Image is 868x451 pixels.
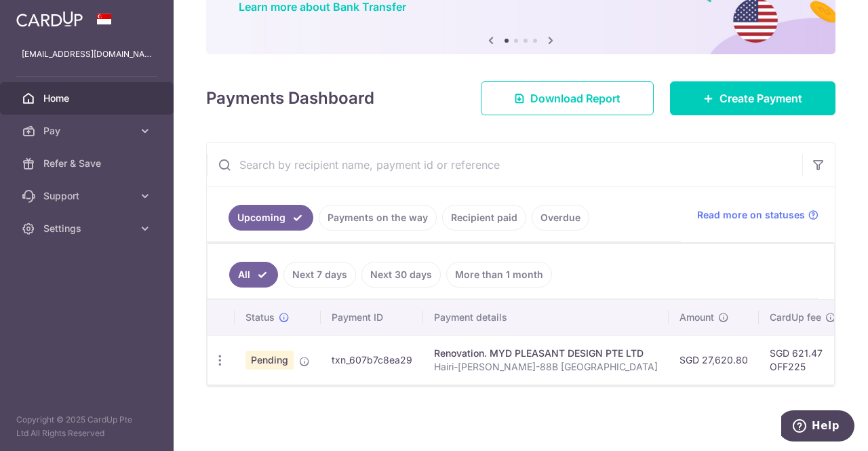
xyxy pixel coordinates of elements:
a: Payments on the way [319,205,437,231]
span: Read more on statuses [697,208,805,222]
span: Pay [43,124,133,138]
span: Home [43,92,133,105]
iframe: Opens a widget where you can find more information [781,410,854,444]
span: Create Payment [719,90,802,106]
a: Upcoming [229,205,313,231]
span: CardUp fee [770,311,821,324]
td: txn_607b7c8ea29 [321,335,423,385]
p: [EMAIL_ADDRESS][DOMAIN_NAME] [22,47,152,61]
span: Settings [43,222,133,235]
a: Download Report [481,81,654,115]
a: Recipient paid [442,205,526,231]
a: All [229,262,278,288]
th: Payment details [423,300,669,335]
input: Search by recipient name, payment id or reference [207,143,802,187]
div: Renovation. MYD PLEASANT DESIGN PTE LTD [434,347,658,360]
p: Hairi-[PERSON_NAME]-88B [GEOGRAPHIC_DATA] [434,360,658,374]
span: Download Report [530,90,620,106]
span: Amount [679,311,714,324]
a: Next 7 days [283,262,356,288]
span: Refer & Save [43,157,133,170]
img: CardUp [16,11,83,27]
a: Read more on statuses [697,208,818,222]
span: Status [245,311,275,324]
th: Payment ID [321,300,423,335]
a: Overdue [532,205,589,231]
td: SGD 27,620.80 [669,335,759,385]
a: Next 30 days [361,262,441,288]
span: Pending [245,351,294,370]
h4: Payments Dashboard [206,86,374,111]
a: Create Payment [670,81,835,115]
a: More than 1 month [446,262,552,288]
td: SGD 621.47 OFF225 [759,335,847,385]
span: Support [43,189,133,203]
